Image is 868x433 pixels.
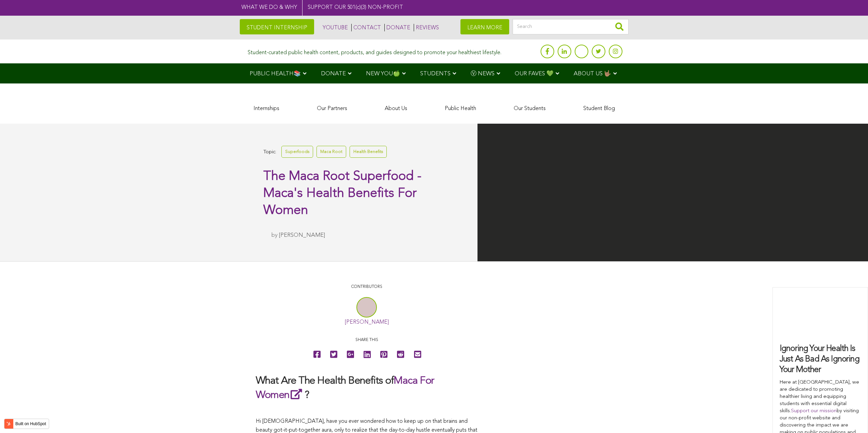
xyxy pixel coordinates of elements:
[351,24,381,31] a: CONTACT
[515,71,554,77] span: OUR FAVES 💚
[414,24,439,31] a: REVIEWS
[321,71,346,77] span: DONATE
[317,146,346,158] a: Maca Root
[420,71,451,77] span: STUDENTS
[271,232,278,238] span: by
[13,419,49,428] label: Built on HubSpot
[4,419,49,429] button: Built on HubSpot
[366,71,400,77] span: NEW YOU🍏
[345,320,389,325] a: [PERSON_NAME]
[248,46,501,56] div: Student-curated public health content, products, and guides designed to promote your healthiest l...
[263,170,422,217] span: The Maca Root Superfood - Maca's Health Benefits For Women
[471,71,495,77] span: Ⓥ NEWS
[256,374,477,402] h2: What Are The Health Benefits of ?
[250,71,301,77] span: PUBLIC HEALTH📚
[834,400,868,433] iframe: Chat Widget
[256,376,434,400] a: Maca For Women
[513,19,629,34] input: Search
[240,63,629,83] div: Navigation Menu
[321,24,348,31] a: YOUTUBE
[4,420,13,428] img: HubSpot sprocket logo
[263,148,276,157] span: Topic:
[574,71,611,77] span: ABOUT US 🤟🏽
[281,146,313,158] a: Superfoods
[256,337,477,343] p: Share this
[256,284,477,290] p: CONTRIBUTORS
[240,19,314,34] a: STUDENT INTERNSHIP
[350,146,387,158] a: Health Benefits
[279,232,325,238] a: [PERSON_NAME]
[460,19,509,34] a: LEARN MORE
[384,24,410,31] a: DONATE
